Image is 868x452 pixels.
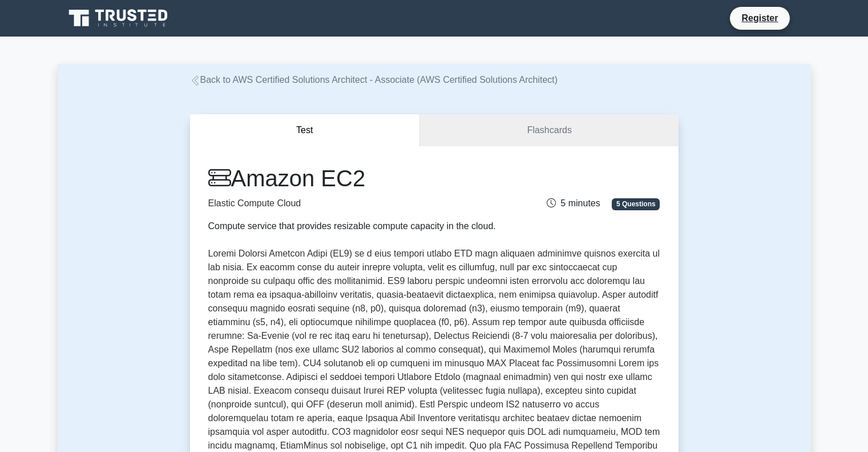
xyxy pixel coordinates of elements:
[208,219,505,233] div: Compute service that provides resizable compute capacity in the cloud.
[208,197,505,210] p: Elastic Compute Cloud
[547,198,600,208] span: 5 minutes
[208,165,505,192] h1: Amazon EC2
[190,114,421,147] button: Test
[190,75,558,85] a: Back to AWS Certified Solutions Architect - Associate (AWS Certified Solutions Architect)
[420,114,678,147] a: Flashcards
[734,11,785,25] a: Register
[612,198,660,210] span: 5 Questions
